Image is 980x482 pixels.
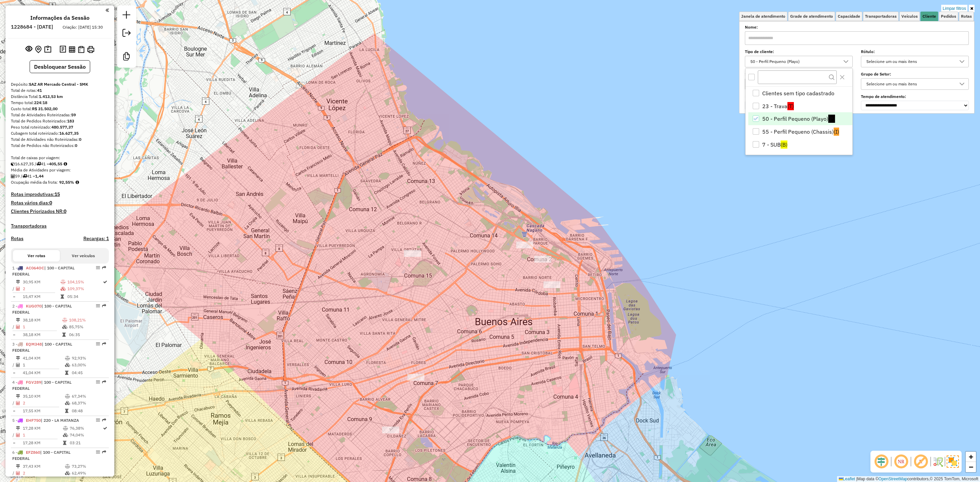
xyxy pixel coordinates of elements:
[60,24,105,30] div: Criação: [DATE] 15:30
[63,426,68,430] i: % de utilização do peso
[16,280,20,284] i: Distância Total
[63,441,66,445] i: Tempo total em rota
[102,304,106,308] em: Rota exportada
[22,369,65,376] td: 41,04 KM
[12,450,70,461] span: 6 -
[69,425,102,432] td: 76,38%
[873,453,889,470] span: Ocultar deslocamento
[11,161,109,167] div: 16.627,35 / 41 =
[16,471,20,475] i: Total de Atividades
[71,463,106,470] td: 73,27%
[12,342,72,353] span: 3 -
[61,287,66,291] i: % de utilização da cubagem
[26,380,41,385] span: FGV289
[11,118,109,124] div: Total de Pedidos Roteirizados:
[13,250,60,262] button: Ver rotas
[29,82,88,87] strong: SAZ AR Mercado Central - SMK
[102,418,106,422] em: Rota exportada
[11,124,109,130] div: Peso total roteirizado:
[11,209,109,214] h4: Clientes Priorizados NR:
[65,401,70,405] i: % de utilização da cubagem
[96,304,100,308] em: Opções
[22,174,27,178] i: Total de rotas
[746,87,852,151] ul: Option List
[16,464,20,468] i: Distância Total
[748,56,839,67] div: 50 - Perfil Pequeno (Playo)
[71,393,106,400] td: 67,34%
[71,355,106,362] td: 92,93%
[856,477,857,481] span: |
[839,477,855,481] a: Leaflet
[16,318,20,322] i: Distância Total
[76,180,79,184] em: Média calculada utilizando a maior ocupação (%Peso ou %Cubagem) de cada rota da sessão. Rotas cro...
[837,476,980,482] div: Map data © contributors,© 2025 TomTom, Microsoft
[96,380,100,384] em: Opções
[879,477,908,481] a: OpenStreetMap
[969,452,973,461] span: +
[22,331,62,338] td: 38,18 KM
[11,155,109,161] div: Total de caixas por viagem:
[969,463,973,471] span: −
[49,200,52,206] strong: 0
[26,303,42,309] span: KUG070
[102,266,106,270] em: Rota exportada
[51,124,73,130] strong: 480.577,37
[30,15,89,21] h4: Informações da Sessão
[861,94,969,100] label: Tempo de atendimento:
[941,14,956,18] span: Pedidos
[12,450,70,461] span: | 100 - CAPITAL FEDERAL
[36,162,41,166] i: Total de rotas
[34,44,43,55] button: Centralizar mapa no depósito ou ponto de apoio
[12,285,16,292] td: /
[11,24,53,30] h6: 1228684 - [DATE]
[11,143,109,149] div: Total de Pedidos não Roteirizados:
[96,266,100,270] em: Opções
[61,280,66,284] i: % de utilização do peso
[65,363,70,367] i: % de utilização da cubagem
[22,393,65,400] td: 35,10 KM
[16,401,20,405] i: Total de Atividades
[58,44,67,55] button: Logs desbloquear sessão
[748,112,852,125] li: 50 - Perfil Pequeno (Playo)
[966,452,976,462] a: Zoom in
[11,200,109,206] h4: Rotas vários dias:
[86,45,96,54] button: Imprimir Rotas
[102,450,106,454] em: Rota exportada
[65,464,70,468] i: % de utilização do peso
[83,236,109,242] h4: Recargas: 1
[748,125,852,138] li: 55 - Perfil Pequeno (Chassis)
[790,14,833,18] span: Grade de atendimento
[71,112,76,117] strong: 59
[864,56,955,67] div: Selecione um ou mais itens
[67,279,102,285] td: 104,15%
[71,400,106,406] td: 68,37%
[838,14,860,18] span: Capacidade
[71,408,106,414] td: 08:48
[67,118,74,123] strong: 183
[22,362,65,368] td: 1
[12,380,71,391] span: 4 -
[67,293,102,300] td: 05:34
[63,433,68,437] i: % de utilização da cubagem
[103,426,107,430] i: Rota otimizada
[11,100,109,106] div: Tempo total:
[12,418,79,423] span: 5 -
[65,394,70,398] i: % de utilização do peso
[22,285,60,292] td: 2
[837,72,848,83] button: Close
[26,450,40,455] span: EFZ860
[861,71,969,77] label: Grupo de Setor:
[69,323,106,330] td: 85,75%
[22,463,65,470] td: 37,43 KM
[59,180,74,185] strong: 92,55%
[49,161,62,166] strong: 405,55
[32,106,58,111] strong: R$ 31.502,00
[828,115,835,123] span: (P)
[120,8,133,23] a: Nova sessão e pesquisa
[12,362,16,368] td: /
[22,279,60,285] td: 30,95 KM
[11,162,15,166] i: Cubagem total roteirizado
[65,371,68,375] i: Tempo total em rota
[65,409,68,413] i: Tempo total em rota
[787,102,794,110] span: (T)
